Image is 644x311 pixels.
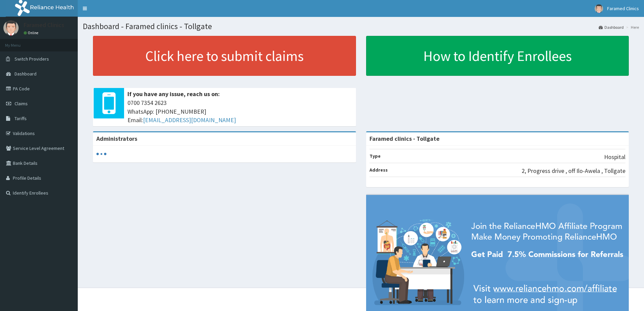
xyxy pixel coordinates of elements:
[96,135,137,142] b: Administrators
[3,20,19,36] img: User Image
[15,71,37,77] span: Dashboard
[369,135,439,142] strong: Faramed clinics - Tollgate
[93,36,356,76] a: Click here to submit claims
[369,167,388,173] b: Address
[607,5,639,12] span: Faramed Clinics
[127,90,220,98] b: If you have any issue, reach us on:
[624,24,639,30] li: Here
[599,24,624,30] a: Dashboard
[369,153,381,159] b: Type
[96,149,106,159] svg: audio-loading
[595,4,603,13] img: User Image
[604,153,625,161] p: Hospital
[15,101,28,107] span: Claims
[143,116,236,124] a: [EMAIL_ADDRESS][DOMAIN_NAME]
[83,22,639,31] h1: Dashboard - Faramed clinics - Tollgate
[366,36,629,76] a: How to Identify Enrollees
[15,115,27,121] span: Tariffs
[24,22,64,28] p: Faramed Clinics
[15,56,49,62] span: Switch Providers
[127,98,353,125] span: 0700 7354 2623 WhatsApp: [PHONE_NUMBER] Email:
[522,166,625,175] p: 2, Progress drive , off Ilo-Awela , Tollgate
[24,30,40,35] a: Online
